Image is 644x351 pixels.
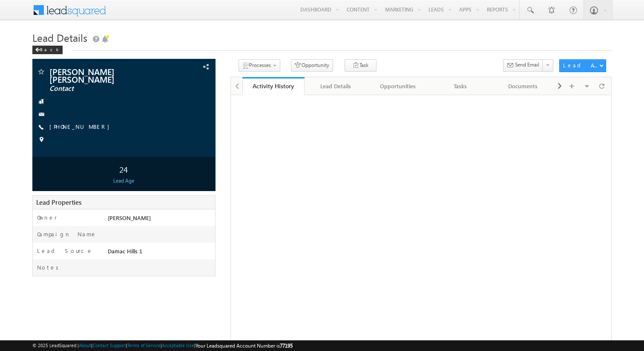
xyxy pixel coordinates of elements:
button: Task [345,59,377,72]
button: Opportunity [291,59,333,72]
span: 77195 [280,342,293,349]
div: 24 [34,161,213,177]
span: Lead Details [32,31,87,44]
span: [PERSON_NAME] [108,214,151,221]
span: Lead Properties [36,198,81,206]
div: Opportunities [374,81,422,91]
div: Lead Details [311,81,359,91]
div: Lead Age [34,177,213,185]
span: [PHONE_NUMBER] [49,123,114,131]
span: Send Email [515,61,539,69]
button: Lead Actions [559,59,606,72]
a: Back [32,45,67,52]
span: © 2025 LeadSquared | | | | | [32,342,293,350]
label: Owner [37,214,57,221]
span: Processes [249,62,271,68]
button: Processes [239,59,280,72]
div: Documents [499,81,547,91]
label: Lead Source [37,247,93,255]
div: Activity History [249,82,299,90]
span: Your Leadsquared Account Number is [195,342,293,349]
div: Lead Actions [563,61,599,69]
a: Acceptable Use [162,342,194,348]
a: About [79,342,91,348]
a: Contact Support [92,342,126,348]
label: Notes [37,264,62,271]
div: Tasks [436,81,484,91]
button: Send Email [503,59,543,72]
span: Contact [49,84,163,93]
span: [PERSON_NAME] [PERSON_NAME] [49,67,163,83]
div: Back [32,46,63,54]
label: Campaign Name [37,230,97,238]
a: Opportunities [367,77,430,95]
a: Lead Details [305,77,367,95]
div: Damac Hills 1 [106,247,215,259]
a: Terms of Service [127,342,161,348]
a: Activity History [242,77,305,95]
a: Documents [492,77,555,95]
a: Tasks [429,77,492,95]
